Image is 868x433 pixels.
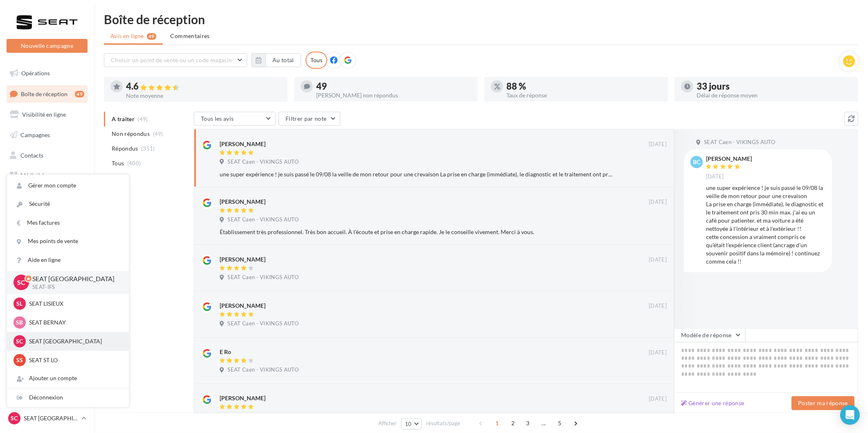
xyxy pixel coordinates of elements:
[7,388,129,407] div: Déconnexion
[5,147,89,164] a: Contacts
[220,255,265,264] div: [PERSON_NAME]
[649,395,667,403] span: [DATE]
[32,274,116,284] p: SEAT [GEOGRAPHIC_DATA]
[20,131,50,138] span: Campagnes
[5,167,89,184] a: Médiathèque
[674,328,745,342] button: Modèle de réponse
[537,417,550,430] span: ...
[7,39,88,53] button: Nouvelle campagne
[29,337,119,345] p: SEAT [GEOGRAPHIC_DATA]
[201,115,234,122] span: Tous les avis
[171,32,210,40] span: Commentaires
[29,318,119,327] p: SEAT BERNAY
[5,208,89,232] a: PLV et print personnalisable
[840,405,860,425] div: Open Intercom Messenger
[306,52,327,69] div: Tous
[29,356,119,364] p: SEAT ST LO
[426,419,460,427] span: résultats/page
[7,369,129,388] div: Ajouter un compte
[127,160,141,167] span: (400)
[252,53,301,67] button: Au total
[316,92,471,98] div: [PERSON_NAME] non répondus
[227,216,299,223] span: SEAT Caen - VIKINGS AUTO
[220,394,265,402] div: [PERSON_NAME]
[17,300,23,308] span: SL
[227,274,299,281] span: SEAT Caen - VIKINGS AUTO
[111,56,232,63] span: Choisir un point de vente ou un code magasin
[16,356,23,364] span: SS
[5,187,89,205] a: Calendrier
[112,159,124,167] span: Tous
[75,91,84,97] div: 49
[7,232,129,250] a: Mes points de vente
[220,198,265,206] div: [PERSON_NAME]
[490,417,504,430] span: 1
[112,130,150,138] span: Non répondus
[265,53,301,67] button: Au total
[7,251,129,269] a: Aide en ligne
[220,348,231,356] div: E Ro
[220,140,265,148] div: [PERSON_NAME]
[21,70,50,77] span: Opérations
[7,410,88,426] a: SC SEAT [GEOGRAPHIC_DATA]
[378,419,397,427] span: Afficher
[104,13,858,25] div: Boîte de réception
[32,284,116,291] p: SEAT-IFS
[227,158,299,166] span: SEAT Caen - VIKINGS AUTO
[5,126,89,144] a: Campagnes
[7,195,129,213] a: Sécurité
[194,112,276,126] button: Tous les avis
[316,82,471,91] div: 49
[20,151,43,158] span: Contacts
[29,300,119,308] p: SEAT LISIEUX
[706,184,825,266] div: une super expérience ! je suis passé le 09/08 la veille de mon retour pour une crevaison La prise...
[649,256,667,264] span: [DATE]
[104,53,247,67] button: Choisir un point de vente ou un code magasin
[506,92,661,98] div: Taux de réponse
[506,82,661,91] div: 88 %
[153,131,163,137] span: (49)
[706,156,752,162] div: [PERSON_NAME]
[22,111,66,118] span: Visibilité en ligne
[697,92,852,98] div: Délai de réponse moyen
[506,417,519,430] span: 2
[5,65,89,82] a: Opérations
[112,144,138,153] span: Répondus
[792,396,855,410] button: Poster ma réponse
[126,93,281,99] div: Note moyenne
[405,421,412,427] span: 10
[126,82,281,91] div: 4.6
[20,172,54,179] span: Médiathèque
[521,417,534,430] span: 3
[704,139,775,146] span: SEAT Caen - VIKINGS AUTO
[17,278,25,287] span: SC
[220,302,265,310] div: [PERSON_NAME]
[11,414,18,422] span: SC
[401,418,422,430] button: 10
[5,235,89,259] a: Campagnes DataOnDemand
[21,90,67,97] span: Boîte de réception
[649,349,667,356] span: [DATE]
[227,413,299,420] span: SEAT Caen - VIKINGS AUTO
[678,398,748,408] button: Générer une réponse
[16,318,23,327] span: SB
[24,414,78,422] p: SEAT [GEOGRAPHIC_DATA]
[649,302,667,310] span: [DATE]
[697,82,852,91] div: 33 jours
[649,141,667,148] span: [DATE]
[220,228,614,236] div: Établissement très professionnel. Très bon accueil. À l'écoute et prise en charge rapide. Je le c...
[16,337,23,345] span: SC
[227,320,299,327] span: SEAT Caen - VIKINGS AUTO
[5,85,89,103] a: Boîte de réception49
[5,106,89,123] a: Visibilité en ligne
[649,198,667,206] span: [DATE]
[220,170,614,178] div: une super expérience ! je suis passé le 09/08 la veille de mon retour pour une crevaison La prise...
[279,112,340,126] button: Filtrer par note
[693,158,700,166] span: bc
[227,366,299,374] span: SEAT Caen - VIKINGS AUTO
[553,417,566,430] span: 5
[7,176,129,195] a: Gérer mon compte
[706,173,724,180] span: [DATE]
[141,145,155,152] span: (351)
